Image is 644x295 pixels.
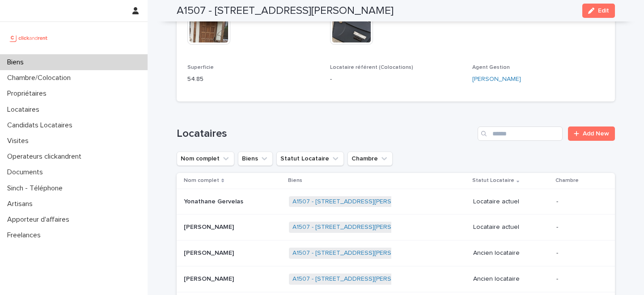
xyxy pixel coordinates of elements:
[177,215,615,240] tr: [PERSON_NAME][PERSON_NAME] A1507 - [STREET_ADDRESS][PERSON_NAME] Locataire actuel-
[330,75,462,84] p: -
[4,184,70,193] p: Sinch - Téléphone
[4,58,31,67] p: Biens
[4,137,36,145] p: Visites
[184,176,219,185] p: Nom complet
[473,198,549,206] p: Locataire actuel
[472,65,510,70] span: Agent Gestion
[472,75,521,84] a: [PERSON_NAME]
[177,189,615,215] tr: Yonathane GervelasYonathane Gervelas A1507 - [STREET_ADDRESS][PERSON_NAME] Locataire actuel-
[184,248,236,257] p: [PERSON_NAME]
[556,198,601,206] p: -
[187,65,214,70] span: Superficie
[472,176,514,185] p: Statut Locataire
[4,74,78,82] p: Chambre/Colocation
[330,65,413,70] span: Locataire référent (Colocations)
[184,222,236,231] p: [PERSON_NAME]
[347,152,393,166] button: Chambre
[583,131,609,137] span: Add New
[177,152,234,166] button: Nom complet
[177,4,394,17] h2: A1507 - [STREET_ADDRESS][PERSON_NAME]
[177,240,615,266] tr: [PERSON_NAME][PERSON_NAME] A1507 - [STREET_ADDRESS][PERSON_NAME] Ancien locataire-
[292,275,423,283] a: A1507 - [STREET_ADDRESS][PERSON_NAME]
[478,126,563,141] input: Search
[184,274,236,283] p: [PERSON_NAME]
[582,4,615,18] button: Edit
[4,121,80,130] p: Candidats Locataires
[4,168,50,177] p: Documents
[177,127,474,140] h1: Locataires
[292,223,423,231] a: A1507 - [STREET_ADDRESS][PERSON_NAME]
[473,223,549,231] p: Locataire actuel
[568,126,615,141] a: Add New
[556,223,601,231] p: -
[473,249,549,257] p: Ancien locataire
[187,75,319,84] p: 54.85
[4,200,40,208] p: Artisans
[4,152,89,161] p: Operateurs clickandrent
[292,198,423,206] a: A1507 - [STREET_ADDRESS][PERSON_NAME]
[238,152,273,166] button: Biens
[177,266,615,292] tr: [PERSON_NAME][PERSON_NAME] A1507 - [STREET_ADDRESS][PERSON_NAME] Ancien locataire-
[4,89,54,98] p: Propriétaires
[4,215,76,224] p: Apporteur d'affaires
[4,105,47,114] p: Locataires
[288,176,302,185] p: Biens
[292,249,423,257] a: A1507 - [STREET_ADDRESS][PERSON_NAME]
[598,8,609,14] span: Edit
[4,231,48,240] p: Freelances
[473,275,549,283] p: Ancien locataire
[276,152,344,166] button: Statut Locataire
[184,196,245,206] p: Yonathane Gervelas
[7,29,51,47] img: UCB0brd3T0yccxBKYDjQ
[556,275,601,283] p: -
[555,176,579,185] p: Chambre
[556,249,601,257] p: -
